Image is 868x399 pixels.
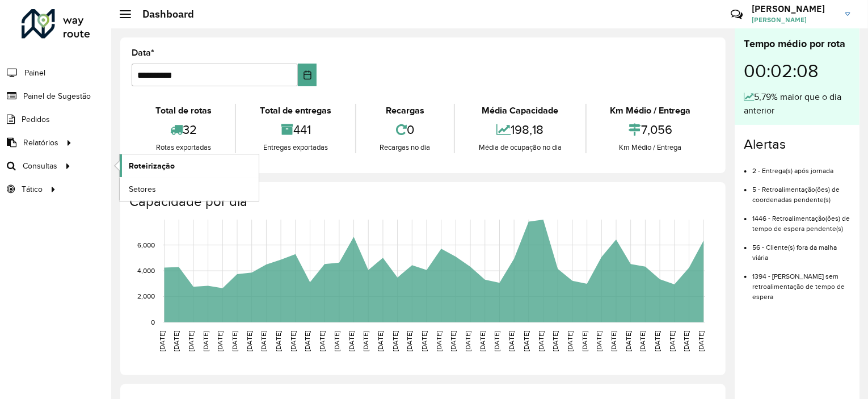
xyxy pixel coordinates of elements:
[406,331,413,351] text: [DATE]
[137,241,155,249] text: 6,000
[187,331,195,351] text: [DATE]
[359,142,451,153] div: Recargas no dia
[551,331,559,351] text: [DATE]
[23,137,58,149] span: Relatórios
[348,331,355,351] text: [DATE]
[458,117,582,142] div: 198,18
[318,331,326,351] text: [DATE]
[134,117,232,142] div: 32
[129,160,175,172] span: Roteirização
[275,331,282,351] text: [DATE]
[724,2,749,27] a: Contato Rápido
[137,293,155,300] text: 2,000
[752,176,850,205] li: 5 - Retroalimentação(ões) de coordenadas pendente(s)
[304,331,311,351] text: [DATE]
[610,331,617,351] text: [DATE]
[134,104,232,117] div: Total de rotas
[239,117,352,142] div: 441
[129,183,156,195] span: Setores
[697,331,705,351] text: [DATE]
[508,331,515,351] text: [DATE]
[239,142,352,153] div: Entregas exportadas
[202,331,209,351] text: [DATE]
[537,331,545,351] text: [DATE]
[450,331,457,351] text: [DATE]
[137,267,155,274] text: 4,000
[333,331,340,351] text: [DATE]
[151,318,155,326] text: 0
[246,331,253,351] text: [DATE]
[289,331,297,351] text: [DATE]
[752,15,837,25] span: [PERSON_NAME]
[654,331,661,351] text: [DATE]
[458,142,582,153] div: Média de ocupação no dia
[752,263,850,302] li: 1394 - [PERSON_NAME] sem retroalimentação de tempo de espera
[131,8,194,20] h2: Dashboard
[581,331,588,351] text: [DATE]
[239,104,352,117] div: Total de entregas
[23,90,91,102] span: Painel de Sugestão
[744,36,850,52] div: Tempo médio por rota
[132,46,154,60] label: Data
[298,64,317,86] button: Choose Date
[22,114,50,125] span: Pedidos
[752,3,837,14] h3: [PERSON_NAME]
[362,331,369,351] text: [DATE]
[231,331,238,351] text: [DATE]
[639,331,647,351] text: [DATE]
[23,160,57,172] span: Consultas
[359,104,451,117] div: Recargas
[668,331,676,351] text: [DATE]
[172,331,180,351] text: [DATE]
[24,67,45,79] span: Painel
[458,104,582,117] div: Média Capacidade
[752,205,850,234] li: 1446 - Retroalimentação(ões) de tempo de espera pendente(s)
[134,142,232,153] div: Rotas exportadas
[683,331,690,351] text: [DATE]
[464,331,471,351] text: [DATE]
[744,136,850,153] h4: Alertas
[566,331,574,351] text: [DATE]
[589,104,711,117] div: Km Médio / Entrega
[523,331,530,351] text: [DATE]
[391,331,399,351] text: [DATE]
[479,331,486,351] text: [DATE]
[22,183,43,195] span: Tático
[216,331,224,351] text: [DATE]
[596,331,603,351] text: [DATE]
[359,117,451,142] div: 0
[158,331,166,351] text: [DATE]
[744,90,850,117] div: 5,79% maior que o dia anterior
[589,117,711,142] div: 7,056
[625,331,632,351] text: [DATE]
[589,142,711,153] div: Km Médio / Entrega
[120,154,259,177] a: Roteirização
[744,52,850,90] div: 00:02:08
[494,331,501,351] text: [DATE]
[752,157,850,176] li: 2 - Entrega(s) após jornada
[129,194,714,210] h4: Capacidade por dia
[420,331,428,351] text: [DATE]
[435,331,443,351] text: [DATE]
[120,178,259,200] a: Setores
[260,331,267,351] text: [DATE]
[377,331,384,351] text: [DATE]
[752,234,850,263] li: 56 - Cliente(s) fora da malha viária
